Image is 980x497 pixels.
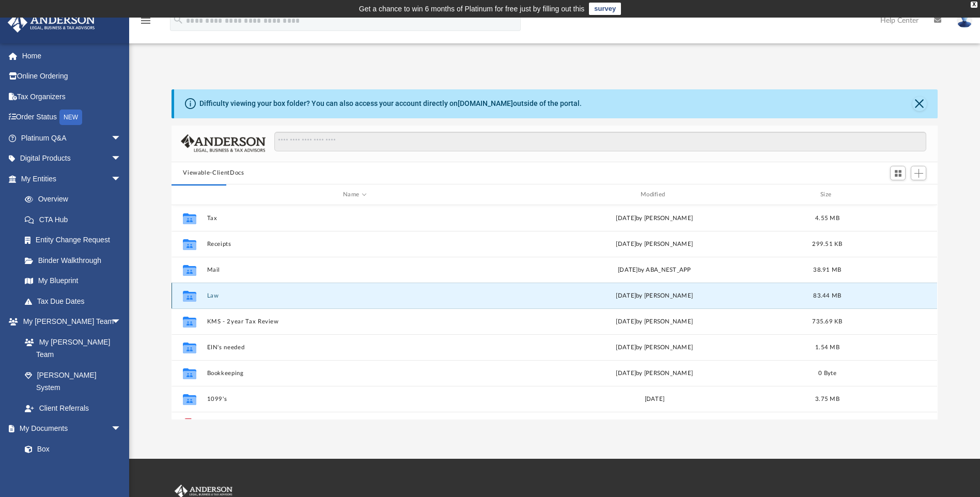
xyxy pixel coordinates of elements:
[14,332,127,365] a: My [PERSON_NAME] Team
[359,3,585,15] div: Get a chance to win 6 months of Platinum for free just by filling out this
[14,291,137,312] a: Tax Due Dates
[813,241,843,247] span: 299.51 KB
[458,99,513,107] a: [DOMAIN_NAME]
[111,312,132,333] span: arrow_drop_down
[207,190,502,199] div: Name
[815,396,839,402] span: 3.75 MB
[111,168,132,190] span: arrow_drop_down
[207,344,503,351] button: EIN's needed
[14,398,132,418] a: Client Referrals
[589,3,621,15] a: survey
[813,319,843,324] span: 735.69 KB
[59,110,82,125] div: NEW
[507,190,802,199] div: Modified
[819,370,837,376] span: 0 Byte
[207,215,503,222] button: Tax
[507,214,802,223] div: [DATE] by [PERSON_NAME]
[14,365,132,398] a: [PERSON_NAME] System
[176,190,202,199] div: id
[207,292,503,299] button: Law
[507,240,802,249] div: [DATE] by [PERSON_NAME]
[971,2,977,8] div: close
[207,318,503,325] button: KMS - 2year Tax Review
[7,148,137,169] a: Digital Productsarrow_drop_down
[912,97,927,111] button: Close
[911,166,926,180] button: Add
[507,343,802,352] div: [DATE] by [PERSON_NAME]
[14,439,127,459] a: Box
[807,190,848,199] div: Size
[7,45,137,66] a: Home
[814,267,842,273] span: 38.91 MB
[7,66,137,87] a: Online Ordering
[507,317,802,327] div: [DATE] by [PERSON_NAME]
[199,98,582,109] div: Difficulty viewing your box folder? You can also access your account directly on outside of the p...
[139,14,152,27] i: menu
[5,12,98,33] img: Anderson Advisors Platinum Portal
[172,205,937,419] div: grid
[14,189,137,210] a: Overview
[111,128,132,149] span: arrow_drop_down
[207,396,503,402] button: 1099's
[507,369,802,378] div: [DATE] by [PERSON_NAME]
[957,13,972,28] img: User Pic
[507,291,802,301] div: [DATE] by [PERSON_NAME]
[7,168,137,189] a: My Entitiesarrow_drop_down
[14,230,137,251] a: Entity Change Request
[207,241,503,247] button: Receipts
[14,271,132,291] a: My Blueprint
[111,418,132,440] span: arrow_drop_down
[173,14,184,25] i: search
[14,250,137,271] a: Binder Walkthrough
[207,267,503,273] button: Mail
[14,459,132,480] a: Meeting Minutes
[815,215,839,221] span: 4.55 MB
[7,107,137,128] a: Order StatusNEW
[7,86,137,107] a: Tax Organizers
[890,166,906,180] button: Switch to Grid View
[815,345,839,350] span: 1.54 MB
[14,209,137,230] a: CTA Hub
[507,395,802,404] div: [DATE]
[139,20,152,27] a: menu
[7,418,132,439] a: My Documentsarrow_drop_down
[183,168,244,178] button: Viewable-ClientDocs
[507,266,802,275] div: [DATE] by ABA_NEST_APP
[274,132,926,151] input: Search files and folders
[111,148,132,169] span: arrow_drop_down
[7,128,137,148] a: Platinum Q&Aarrow_drop_down
[814,293,842,299] span: 83.44 MB
[853,190,925,199] div: id
[7,312,132,332] a: My [PERSON_NAME] Teamarrow_drop_down
[207,370,503,377] button: Bookkeeping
